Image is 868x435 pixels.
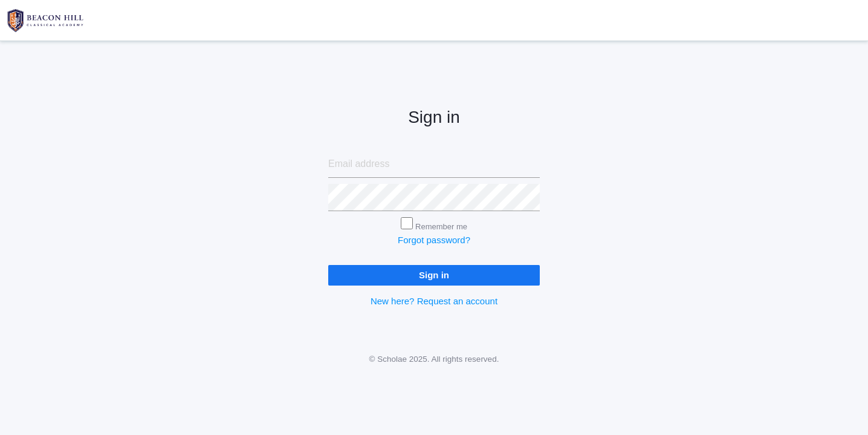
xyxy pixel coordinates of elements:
a: New here? Request an account [371,296,497,306]
input: Sign in [328,265,540,285]
label: Remember me [415,222,467,231]
h2: Sign in [328,108,540,127]
input: Email address [328,151,540,178]
a: Forgot password? [398,235,470,245]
